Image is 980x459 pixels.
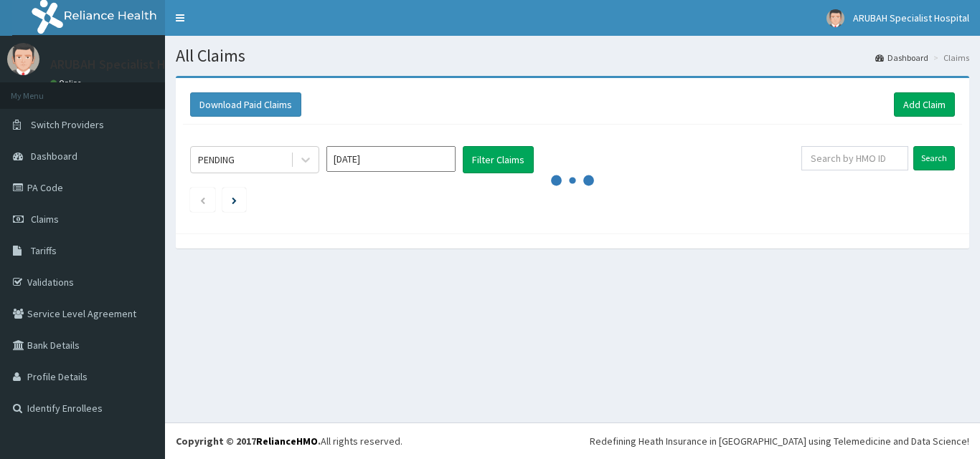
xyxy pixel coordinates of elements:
a: RelianceHMO [256,435,318,448]
footer: All rights reserved. [165,422,980,459]
a: Previous page [199,193,206,206]
a: Dashboard [875,52,928,64]
span: Switch Providers [31,118,104,131]
div: PENDING [198,153,235,167]
button: Filter Claims [463,146,534,173]
a: Add Claim [894,92,955,117]
button: Download Paid Claims [190,92,301,117]
p: ARUBAH Specialist Hospital [50,58,204,71]
div: Redefining Heath Insurance in [GEOGRAPHIC_DATA] using Telemedicine and Data Science! [590,434,969,448]
img: User Image [7,43,39,75]
span: Dashboard [31,150,77,163]
a: Next page [232,193,237,206]
h1: All Claims [176,47,969,65]
span: Claims [31,213,59,226]
input: Search [913,146,955,170]
input: Search by HMO ID [801,146,908,170]
span: ARUBAH Specialist Hospital [853,11,969,24]
svg: audio-loading [551,159,594,202]
li: Claims [930,52,969,64]
input: Select Month and Year [326,146,456,172]
a: Online [50,78,85,88]
span: Tariffs [31,244,57,257]
strong: Copyright © 2017 . [176,435,321,448]
img: User Image [826,9,844,27]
